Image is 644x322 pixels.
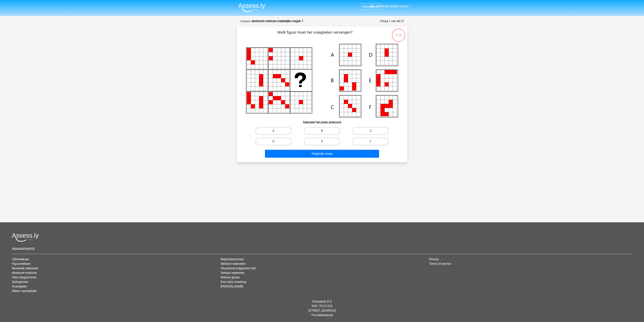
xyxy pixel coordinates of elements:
a: Watson glaser [221,276,240,279]
img: Assessly logo [12,233,39,242]
a: Cijferreeksen [12,257,29,261]
a: Figuurreeksen [12,262,31,266]
strong: abstracte matrices makkelijke vragen 1 [252,19,303,23]
span: Kies [362,5,368,8]
span: premium [368,5,380,8]
a: Privacy [429,257,439,261]
small: Categorie: [240,20,251,23]
h6: Selecteer het juiste antwoord [243,117,401,124]
a: Kiespremium [360,4,382,9]
a: Assessly B.V. [315,300,332,303]
a: Venn diagrammen [12,276,36,279]
a: Abstracte matrices [12,271,37,275]
a: Terms of service [429,262,451,266]
label: F [352,138,389,145]
div: © KVK: 76121224 [STREET_ADDRESS] The Netherlands [9,296,635,320]
span: [PERSON_NAME] te Raa [376,5,408,8]
a: [PERSON_NAME] te Raa [369,4,409,9]
label: E [304,138,340,145]
a: Numeriek redeneren [12,266,38,270]
a: Situational judgement test [221,266,256,270]
label: D [255,138,292,145]
a: Error data checking [221,280,246,284]
label: C [352,127,389,135]
img: Assessly [238,3,265,12]
a: Reken vaardigheid [12,289,36,293]
h5: Assessments [12,246,632,251]
label: A [255,127,292,135]
a: Analogieen [12,285,27,288]
a: Syllogismen [12,280,28,284]
label: B [304,127,340,135]
a: Abstract redeneren [221,262,245,266]
div: 13:00 [392,28,406,38]
a: Redactiesommen [221,257,244,261]
div: Vraag 1 van de 21 [380,19,404,23]
p: Welk figuur moet het vraagteken vervangen? [243,29,387,41]
a: Verbaal redeneren [221,271,245,275]
a: [PERSON_NAME] [221,285,243,288]
button: Volgende vraag [265,150,379,158]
